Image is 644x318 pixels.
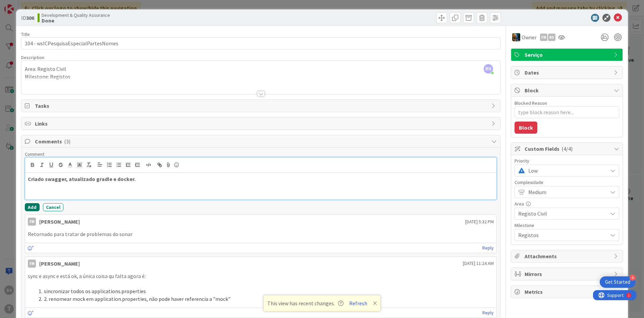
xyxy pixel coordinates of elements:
span: Comments [35,137,488,145]
div: Area [515,201,619,206]
span: Development & Quality Assurance [42,12,110,18]
span: Block [525,86,610,94]
div: Priority [515,158,619,163]
button: Cancel [43,203,63,211]
span: This view has recent changes. [267,299,343,307]
span: ( 4/4 ) [561,145,573,152]
img: JC [512,33,520,41]
span: Registo Civil [518,209,604,218]
span: BS [484,64,493,74]
a: Reply [482,244,494,252]
div: 4 [630,275,636,281]
span: ID [21,14,34,22]
li: 2. renomear mock em application.properties, não pode haver referencia a "mock" [36,295,494,303]
span: Comment [25,151,44,157]
button: Refresh [347,299,370,308]
span: [DATE] 11:24 AM [463,260,494,267]
label: Blocked Reason [515,100,547,106]
button: Block [515,122,537,134]
label: Title [21,31,30,37]
li: sincronizar todos os applications.properties [36,287,494,295]
div: FM [28,218,36,226]
span: ( 3 ) [64,138,70,145]
button: Add [25,203,40,211]
div: Get Started [605,279,630,285]
p: Area: Registo Civil [25,65,497,73]
div: [PERSON_NAME] [39,260,80,268]
span: Metrics [525,288,610,296]
span: Custom Fields [525,145,610,153]
span: Tasks [35,102,488,110]
a: Reply [482,309,494,317]
span: Serviço [525,51,610,59]
span: Low [528,166,604,175]
strong: Criado swagger, atualizado gradle e docker. [28,176,136,182]
p: Retornado para tratar de problemas do sonar [28,230,494,238]
input: type card name here... [21,37,500,49]
div: Open Get Started checklist, remaining modules: 4 [600,276,636,288]
p: Milestone: Registos [25,73,497,81]
b: 306 [26,14,34,21]
span: Attachments [525,252,610,260]
div: BS [548,34,555,41]
div: [PERSON_NAME] [39,218,80,226]
p: sync e async e está ok, a única coisa qu falta agora é: [28,272,494,280]
span: Registos [518,230,604,240]
div: Complexidade [515,180,619,185]
span: Description [21,54,44,60]
div: 1 [35,3,37,8]
span: Links [35,120,488,128]
div: FM [540,34,547,41]
span: Mirrors [525,270,610,278]
span: Support [14,1,31,9]
span: Medium [528,187,604,197]
div: Milestone [515,223,619,228]
b: Done [42,18,110,23]
span: [DATE] 5:32 PM [465,218,494,225]
div: FM [28,260,36,268]
span: Owner [522,33,537,41]
span: Dates [525,69,610,77]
